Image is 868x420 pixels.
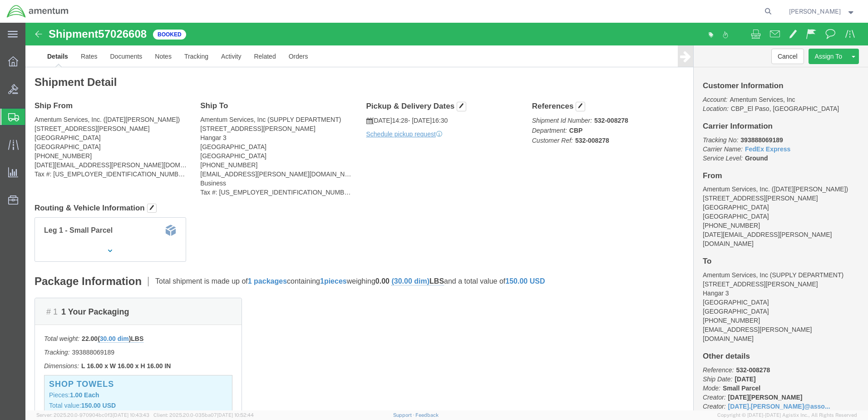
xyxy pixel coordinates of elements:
[789,6,856,17] button: [PERSON_NAME]
[415,412,439,418] a: Feedback
[36,412,149,418] span: Server: 2025.20.0-970904bc0f3
[393,412,416,418] a: Support
[113,412,149,418] span: [DATE] 10:43:43
[717,411,857,419] span: Copyright © [DATE]-[DATE] Agistix Inc., All Rights Reserved
[217,412,254,418] span: [DATE] 10:52:44
[25,23,868,410] iframe: FS Legacy Container
[6,5,69,18] img: logo
[789,6,841,16] span: ADRIAN RODRIGUEZ, JR
[153,412,254,418] span: Client: 2025.20.0-035ba07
